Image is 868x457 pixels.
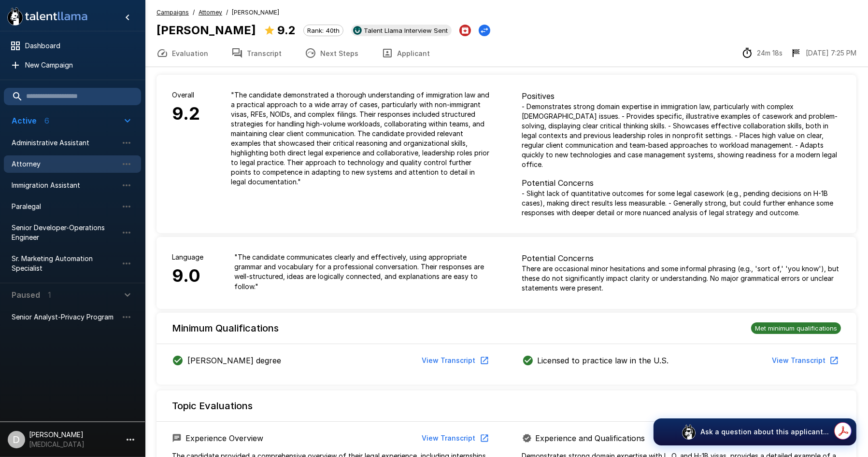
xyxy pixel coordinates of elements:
[293,40,370,67] button: Next Steps
[522,189,841,218] p: - Slight lack of quantitative outcomes for some legal casework (e.g., pending decisions on H-1B c...
[351,25,452,36] div: View profile in UKG
[790,47,856,59] div: The date and time when the interview was completed
[538,355,669,366] p: Licensed to practice law in the U.S.
[185,432,263,444] p: Experience Overview
[654,418,856,445] button: Ask a question about this applicant...
[172,252,203,262] p: Language
[172,262,203,290] h6: 9.0
[536,432,645,444] p: Experience and Qualifications
[806,48,856,58] p: [DATE] 7:25 PM
[751,324,841,332] span: Met minimum qualifications
[172,320,279,336] h6: Minimum Qualifications
[681,424,697,440] img: logo_glasses@2x.png
[199,9,222,16] u: Attorney
[231,90,491,187] p: " The candidate demonstrated a thorough understanding of immigration law and a practical approach...
[459,25,471,36] button: Archive Applicant
[172,100,200,128] h6: 9.2
[360,27,452,34] span: Talent Llama Interview Sent
[522,252,841,264] p: Potential Concerns
[700,427,829,437] p: Ask a question about this applicant...
[522,90,841,102] p: Positives
[193,8,195,17] span: /
[157,23,256,37] b: [PERSON_NAME]
[172,90,200,100] p: Overall
[479,25,490,36] button: Change Stage
[353,26,362,35] img: ukg_logo.jpeg
[418,352,491,370] button: View Transcript
[172,398,253,414] h6: Topic Evaluations
[157,9,189,16] u: Campaigns
[522,177,841,189] p: Potential Concerns
[226,8,228,17] span: /
[304,27,343,34] span: Rank: 40th
[232,8,279,17] span: [PERSON_NAME]
[768,352,841,370] button: View Transcript
[522,264,841,293] p: There are occasional minor hesitations and some informal phrasing (e.g., 'sort of,' 'you know'), ...
[418,429,491,447] button: View Transcript
[522,102,841,169] p: - Demonstrates strong domain expertise in immigration law, particularly with complex [DEMOGRAPHIC...
[370,40,441,67] button: Applicant
[145,40,220,67] button: Evaluation
[757,48,783,58] p: 24m 18s
[234,252,491,291] p: " The candidate communicates clearly and effectively, using appropriate grammar and vocabulary fo...
[277,23,296,37] b: 9.2
[220,40,293,67] button: Transcript
[741,47,783,59] div: The time between starting and completing the interview
[187,355,281,366] p: [PERSON_NAME] degree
